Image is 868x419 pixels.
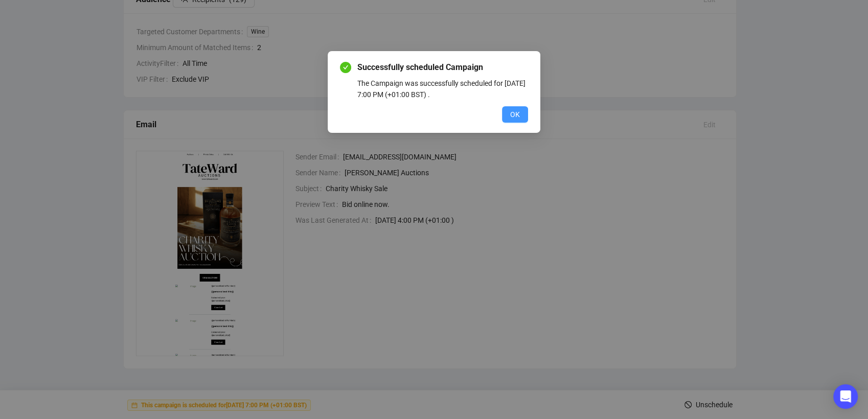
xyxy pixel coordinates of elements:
div: The Campaign was successfully scheduled for [DATE] 7:00 PM (+01:00 BST) . [357,78,528,100]
span: Successfully scheduled Campaign [357,61,528,74]
button: OK [502,106,528,123]
div: Open Intercom Messenger [833,384,858,409]
span: check-circle [340,62,351,73]
span: OK [510,109,520,120]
